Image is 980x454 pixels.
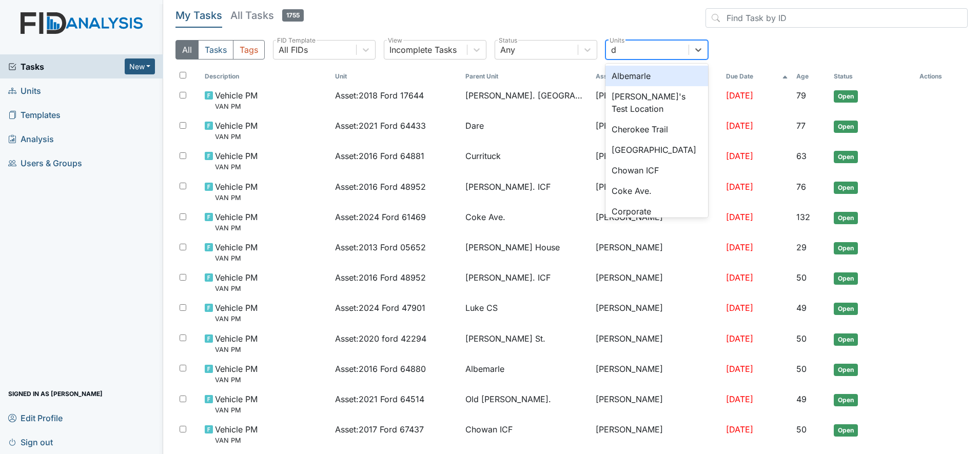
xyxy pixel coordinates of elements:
[125,58,155,74] button: New
[335,271,426,284] span: Asset : 2016 Ford 48952
[335,423,424,436] span: Asset : 2017 Ford 67437
[233,40,265,60] button: Tags
[335,302,425,314] span: Asset : 2024 Ford 47901
[215,89,258,111] span: Vehicle PM VAN PM
[465,241,560,253] span: [PERSON_NAME] House
[215,181,258,203] span: Vehicle PM VAN PM
[215,314,258,324] small: VAN PM
[834,303,858,315] span: Open
[726,303,753,313] span: [DATE]
[465,89,587,102] span: [PERSON_NAME]. [GEOGRAPHIC_DATA]
[796,303,807,313] span: 49
[592,389,722,419] td: [PERSON_NAME]
[335,393,424,405] span: Asset : 2021 Ford 64514
[592,85,722,115] td: [PERSON_NAME]
[592,237,722,267] td: [PERSON_NAME]
[215,102,258,111] small: VAN PM
[8,131,54,147] span: Analysis
[279,44,308,56] div: All FIDs
[796,394,807,404] span: 49
[215,423,258,445] span: Vehicle PM VAN PM
[465,181,551,193] span: [PERSON_NAME]. ICF
[834,394,858,406] span: Open
[726,272,753,283] span: [DATE]
[605,86,708,119] div: [PERSON_NAME]'s Test Location
[215,375,258,385] small: VAN PM
[796,151,807,161] span: 63
[465,423,513,436] span: Chowan ICF
[726,212,753,222] span: [DATE]
[8,386,103,402] span: Signed in as [PERSON_NAME]
[175,8,222,23] h5: My Tasks
[282,9,304,22] span: 1755
[335,120,426,132] span: Asset : 2021 Ford 64433
[796,121,806,131] span: 77
[796,90,806,101] span: 79
[8,61,125,73] a: Tasks
[465,332,545,345] span: [PERSON_NAME] St.
[726,242,753,252] span: [DATE]
[605,201,708,222] div: Corporate
[335,241,426,253] span: Asset : 2013 Ford 05652
[592,298,722,328] td: [PERSON_NAME]
[796,182,806,192] span: 76
[500,44,515,56] div: Any
[796,333,807,344] span: 50
[605,181,708,201] div: Coke Ave.
[215,120,258,142] span: Vehicle PM VAN PM
[215,253,258,263] small: VAN PM
[335,181,426,193] span: Asset : 2016 Ford 48952
[796,364,807,374] span: 50
[215,132,258,142] small: VAN PM
[465,302,498,314] span: Luke CS
[705,8,968,28] input: Find Task by ID
[465,271,551,284] span: [PERSON_NAME]. ICF
[592,328,722,359] td: [PERSON_NAME]
[592,267,722,298] td: [PERSON_NAME]
[335,332,426,345] span: Asset : 2020 ford 42294
[335,150,424,162] span: Asset : 2016 Ford 64881
[465,211,505,223] span: Coke Ave.
[796,424,807,435] span: 50
[726,151,753,161] span: [DATE]
[215,302,258,324] span: Vehicle PM VAN PM
[335,211,426,223] span: Asset : 2024 Ford 61469
[834,212,858,224] span: Open
[465,393,551,405] span: Old [PERSON_NAME].
[230,8,304,23] h5: All Tasks
[331,68,461,85] th: Toggle SortBy
[722,68,792,85] th: Toggle SortBy
[180,72,186,78] input: Toggle All Rows Selected
[8,83,41,98] span: Units
[215,363,258,385] span: Vehicle PM VAN PM
[461,68,592,85] th: Toggle SortBy
[8,434,53,450] span: Sign out
[8,410,63,426] span: Edit Profile
[796,272,807,283] span: 50
[726,121,753,131] span: [DATE]
[726,424,753,435] span: [DATE]
[796,212,810,222] span: 132
[215,162,258,172] small: VAN PM
[834,333,858,346] span: Open
[796,242,807,252] span: 29
[175,40,199,60] button: All
[726,333,753,344] span: [DATE]
[726,394,753,404] span: [DATE]
[215,405,258,415] small: VAN PM
[834,90,858,103] span: Open
[8,107,61,123] span: Templates
[834,151,858,163] span: Open
[215,393,258,415] span: Vehicle PM VAN PM
[726,90,753,101] span: [DATE]
[592,176,722,207] td: [PERSON_NAME]
[335,89,424,102] span: Asset : 2018 Ford 17644
[834,272,858,285] span: Open
[605,119,708,140] div: Cherokee Trail
[592,419,722,449] td: [PERSON_NAME]
[834,242,858,254] span: Open
[834,121,858,133] span: Open
[726,364,753,374] span: [DATE]
[605,160,708,181] div: Chowan ICF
